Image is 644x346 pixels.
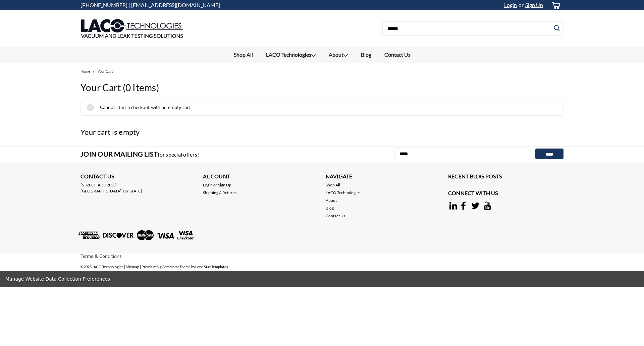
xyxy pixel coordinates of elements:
[326,197,337,204] a: About
[80,12,183,45] img: LACO Technologies
[354,47,378,62] a: Blog
[80,147,202,162] h3: Join Our Mailing List
[448,172,563,182] h3: Recent Blog Posts
[80,265,123,269] span: © LACO Technologies
[218,182,231,188] a: Sign Up
[5,276,110,282] a: Manage Website Data Collection Preferences
[326,205,334,211] a: Blog
[80,69,90,73] a: Home
[326,172,441,182] h3: Navigate
[80,182,196,194] address: [STREET_ADDRESS] [GEOGRAPHIC_DATA][US_STATE]
[326,213,345,219] a: Contact Us
[80,126,563,137] h3: Your cart is empty
[209,182,221,188] span: or
[259,47,322,63] a: LACO Technologies
[80,80,563,95] h1: Your Cart (0 items)
[517,2,524,8] span: or
[448,189,563,199] h3: Connect with Us
[80,253,122,259] a: Terms & Conditions
[124,265,125,269] span: |
[195,265,228,269] a: Lone Star Templates
[84,265,92,269] span: 2025
[98,69,113,73] a: Your Cart
[80,172,196,182] h3: Contact Us
[203,190,236,196] a: Shipping & Returns
[142,260,228,273] li: Premium Theme by
[203,182,213,188] a: Login
[322,47,354,63] a: About
[126,265,139,269] a: Sitemap
[158,151,199,158] span: for special offers!
[156,265,179,269] a: BigCommerce
[140,265,141,269] span: |
[227,47,259,62] a: Shop All
[378,47,417,62] a: Contact Us
[326,182,340,188] a: Shop All
[546,0,563,10] a: cart-preview-dropdown
[100,104,190,111] span: Cannot start a checkout with an empty cart
[203,172,318,182] h3: Account
[326,190,360,196] a: LACO Technologies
